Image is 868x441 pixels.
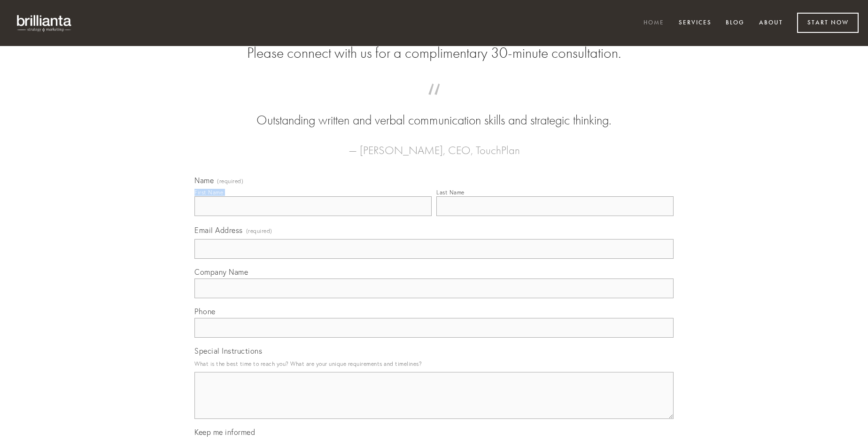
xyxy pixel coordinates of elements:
[194,427,255,437] span: Keep me informed
[720,15,751,31] a: Blog
[194,346,262,356] span: Special Instructions
[194,357,674,370] p: What is the best time to reach you? What are your unique requirements and timelines?
[217,178,243,184] span: (required)
[194,225,243,235] span: Email Address
[194,44,674,62] h2: Please connect with us for a complimentary 30-minute consultation.
[797,13,859,33] a: Start Now
[246,224,272,237] span: (required)
[209,130,659,160] figcaption: — [PERSON_NAME], CEO, TouchPlan
[673,15,718,31] a: Services
[194,267,248,277] span: Company Name
[194,307,216,316] span: Phone
[194,189,223,196] div: First Name
[194,176,214,185] span: Name
[637,15,670,31] a: Home
[209,93,659,111] span: “
[753,15,789,31] a: About
[9,9,80,37] img: brillianta - research, strategy, marketing
[436,189,465,196] div: Last Name
[209,93,659,130] blockquote: Outstanding written and verbal communication skills and strategic thinking.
